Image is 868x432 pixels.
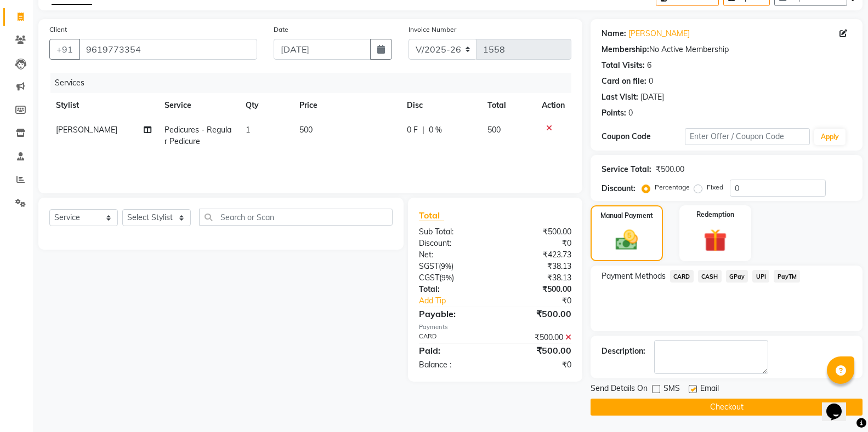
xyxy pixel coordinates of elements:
[602,44,852,55] div: No Active Membership
[495,272,580,284] div: ₹38.13
[411,344,495,357] div: Paid:
[495,284,580,295] div: ₹500.00
[670,270,694,283] span: CARD
[685,128,810,145] input: Enter Offer / Coupon Code
[663,383,680,396] span: SMS
[752,270,769,283] span: UPI
[79,39,257,60] input: Search by Name/Mobile/Email/Code
[199,209,393,226] input: Search or Scan
[411,272,495,284] div: ( )
[158,93,239,118] th: Service
[602,183,636,194] div: Discount:
[49,39,80,60] button: +91
[628,28,690,39] a: [PERSON_NAME]
[602,345,645,357] div: Description:
[814,129,846,145] button: Apply
[422,124,424,136] span: |
[649,76,653,87] div: 0
[495,344,580,357] div: ₹500.00
[441,273,452,282] span: 9%
[274,25,288,34] label: Date
[50,73,580,93] div: Services
[419,261,439,271] span: SGST
[56,125,117,135] span: [PERSON_NAME]
[655,182,690,192] label: Percentage
[411,332,495,343] div: CARD
[591,383,648,396] span: Send Details On
[707,182,723,192] label: Fixed
[602,164,651,175] div: Service Total:
[481,93,535,118] th: Total
[411,249,495,261] div: Net:
[411,307,495,320] div: Payable:
[602,28,626,39] div: Name:
[411,284,495,295] div: Total:
[495,359,580,371] div: ₹0
[656,164,684,175] div: ₹500.00
[400,93,481,118] th: Disc
[602,107,626,119] div: Points:
[246,125,250,135] span: 1
[487,125,501,135] span: 500
[239,93,293,118] th: Qty
[602,60,645,71] div: Total Visits:
[602,44,649,55] div: Membership:
[441,262,451,270] span: 9%
[49,93,158,118] th: Stylist
[698,270,722,283] span: CASH
[495,249,580,261] div: ₹423.73
[591,399,863,416] button: Checkout
[164,125,231,146] span: Pedicures - Regular Pedicure
[509,295,580,307] div: ₹0
[696,226,734,255] img: _gift.svg
[419,322,571,332] div: Payments
[411,238,495,249] div: Discount:
[700,383,719,396] span: Email
[419,273,439,283] span: CGST
[293,93,400,118] th: Price
[609,227,645,253] img: _cash.svg
[495,307,580,320] div: ₹500.00
[647,60,651,71] div: 6
[640,91,664,103] div: [DATE]
[495,261,580,272] div: ₹38.13
[602,270,666,282] span: Payment Methods
[495,238,580,249] div: ₹0
[822,388,857,421] iframe: chat widget
[411,295,509,307] a: Add Tip
[600,211,653,221] label: Manual Payment
[419,210,444,221] span: Total
[495,226,580,238] div: ₹500.00
[409,25,456,34] label: Invoice Number
[696,210,734,220] label: Redemption
[628,107,633,119] div: 0
[49,25,67,34] label: Client
[429,124,442,136] span: 0 %
[411,359,495,371] div: Balance :
[299,125,313,135] span: 500
[602,91,638,103] div: Last Visit:
[726,270,748,283] span: GPay
[495,332,580,343] div: ₹500.00
[411,226,495,238] div: Sub Total:
[602,76,646,87] div: Card on file:
[774,270,800,283] span: PayTM
[602,131,685,142] div: Coupon Code
[535,93,571,118] th: Action
[407,124,418,136] span: 0 F
[411,261,495,272] div: ( )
